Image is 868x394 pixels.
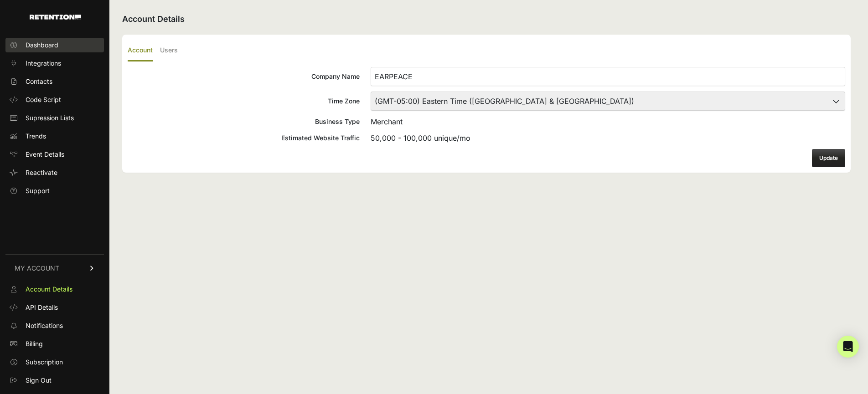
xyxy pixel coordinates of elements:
a: Account Details [5,282,104,297]
a: Event Details [5,147,104,162]
span: Contacts [26,77,52,86]
h2: Account Details [122,13,851,26]
div: 50,000 - 100,000 unique/mo [371,133,845,143]
span: Reactivate [26,168,57,177]
input: Company Name [371,67,845,86]
span: Event Details [26,150,64,159]
a: Subscription [5,355,104,369]
a: Billing [5,337,104,351]
img: Retention.com [30,15,81,20]
a: Sign Out [5,373,104,388]
span: Billing [26,339,43,348]
div: Business Type [128,117,360,126]
span: Trends [26,132,46,141]
div: Company Name [128,72,360,81]
span: Notifications [26,321,63,330]
a: Integrations [5,56,104,71]
div: Estimated Website Traffic [128,133,360,143]
span: Sign Out [26,376,52,385]
a: MY ACCOUNT [5,254,104,282]
a: Dashboard [5,38,104,52]
div: Open Intercom Messenger [837,336,859,358]
a: API Details [5,300,104,315]
a: Reactivate [5,165,104,180]
span: Dashboard [26,41,58,50]
span: Supression Lists [26,113,74,123]
div: Merchant [371,116,845,127]
div: Time Zone [128,97,360,106]
span: MY ACCOUNT [15,264,59,273]
a: Supression Lists [5,111,104,125]
button: Update [812,149,845,167]
select: Time Zone [371,92,845,111]
a: Notifications [5,318,104,333]
span: Subscription [26,358,63,367]
span: Code Script [26,95,61,104]
span: Integrations [26,59,61,68]
a: Trends [5,129,104,143]
label: Account [128,40,153,61]
a: Code Script [5,92,104,107]
a: Support [5,184,104,198]
span: API Details [26,303,58,312]
span: Account Details [26,285,72,294]
label: Users [160,40,178,61]
span: Support [26,186,50,195]
a: Contacts [5,74,104,89]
